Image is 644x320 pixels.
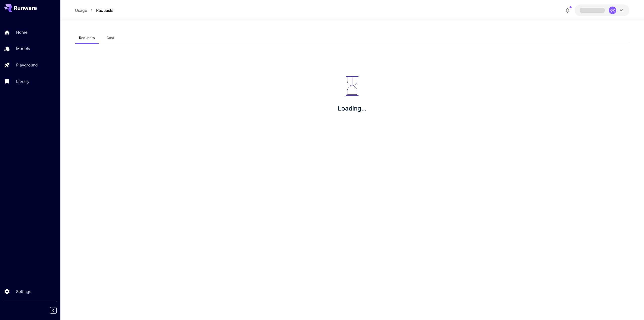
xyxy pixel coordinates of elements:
[50,307,57,314] button: Collapse sidebar
[75,7,113,13] nav: breadcrumb
[338,104,367,113] p: Loading...
[106,35,114,40] span: Cost
[96,7,113,13] a: Requests
[54,306,60,315] div: Collapse sidebar
[16,29,27,35] p: Home
[16,78,29,84] p: Library
[75,7,87,13] a: Usage
[16,289,31,295] p: Settings
[575,5,629,16] button: GK
[16,46,30,52] p: Models
[609,7,616,14] div: GK
[79,35,95,40] span: Requests
[16,62,38,68] p: Playground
